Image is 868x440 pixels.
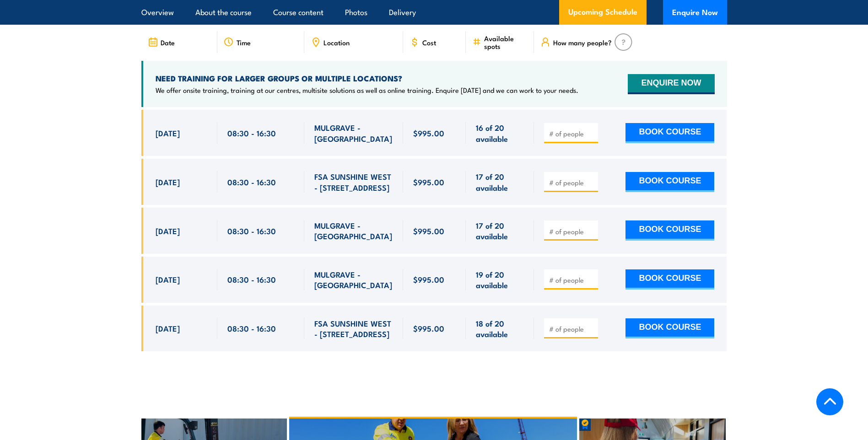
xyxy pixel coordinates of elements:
span: 19 of 20 available [476,269,524,290]
span: 17 of 20 available [476,171,524,193]
span: MULGRAVE - [GEOGRAPHIC_DATA] [314,269,393,290]
span: 16 of 20 available [476,122,524,144]
span: MULGRAVE - [GEOGRAPHIC_DATA] [314,122,393,144]
span: $995.00 [413,128,444,138]
span: [DATE] [156,225,180,236]
span: 08:30 - 16:30 [227,225,276,236]
input: # of people [549,129,595,138]
span: $995.00 [413,274,444,284]
span: Available spots [484,34,528,50]
span: FSA SUNSHINE WEST - [STREET_ADDRESS] [314,318,393,339]
button: BOOK COURSE [625,172,714,192]
span: MULGRAVE - [GEOGRAPHIC_DATA] [314,220,393,241]
span: [DATE] [156,274,180,284]
input: # of people [549,227,595,236]
span: Cost [422,38,436,46]
input: # of people [549,324,595,333]
span: 17 of 20 available [476,220,524,241]
span: [DATE] [156,177,180,187]
span: 08:30 - 16:30 [227,177,276,187]
p: We offer onsite training, training at our centres, multisite solutions as well as online training... [156,86,578,95]
span: How many people? [553,38,612,46]
button: BOOK COURSE [625,220,714,241]
span: 18 of 20 available [476,318,524,339]
input: # of people [549,275,595,284]
span: $995.00 [413,225,444,236]
span: FSA SUNSHINE WEST - [STREET_ADDRESS] [314,171,393,193]
span: Date [161,38,175,46]
input: # of people [549,178,595,187]
button: BOOK COURSE [625,123,714,143]
button: BOOK COURSE [625,318,714,338]
span: $995.00 [413,177,444,187]
span: [DATE] [156,323,180,333]
span: 08:30 - 16:30 [227,274,276,284]
span: Location [323,38,350,46]
button: BOOK COURSE [625,269,714,290]
span: [DATE] [156,128,180,138]
span: 08:30 - 16:30 [227,128,276,138]
span: Time [237,38,251,46]
span: $995.00 [413,323,444,333]
button: ENQUIRE NOW [628,74,714,94]
h4: NEED TRAINING FOR LARGER GROUPS OR MULTIPLE LOCATIONS? [156,73,578,83]
span: 08:30 - 16:30 [227,323,276,333]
